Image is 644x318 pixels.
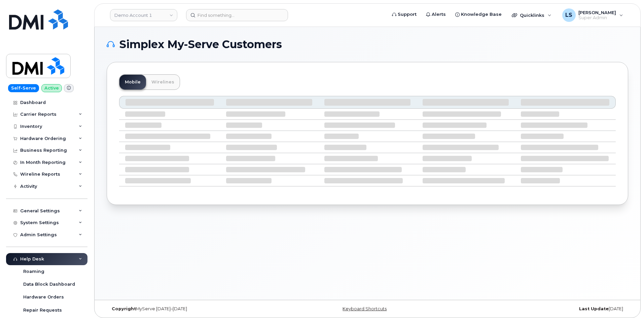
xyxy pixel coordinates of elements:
div: [DATE] [454,306,628,312]
span: Simplex My-Serve Customers [119,39,282,49]
a: Mobile [119,75,146,90]
a: Wirelines [146,75,180,90]
div: MyServe [DATE]–[DATE] [107,306,281,312]
a: Keyboard Shortcuts [343,306,387,311]
strong: Copyright [112,306,136,311]
strong: Last Update [579,306,609,311]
